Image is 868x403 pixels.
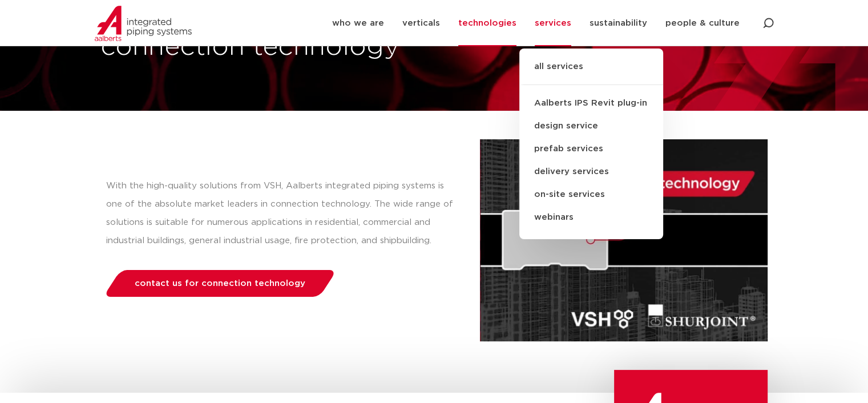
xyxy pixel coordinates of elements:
[519,138,663,160] a: prefab services
[519,115,663,138] a: design service
[103,270,337,297] a: contact us for connection technology
[519,49,663,239] ul: services
[100,29,429,66] h1: connection technology
[519,160,663,183] a: delivery services
[106,177,457,250] p: With the high-quality solutions from VSH, Aalberts integrated piping systems is one of the absolu...
[519,183,663,206] a: on-site services
[135,279,305,288] span: contact us for connection technology
[519,206,663,229] a: webinars
[519,60,663,85] a: all services
[519,92,663,115] a: Aalberts IPS Revit plug-in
